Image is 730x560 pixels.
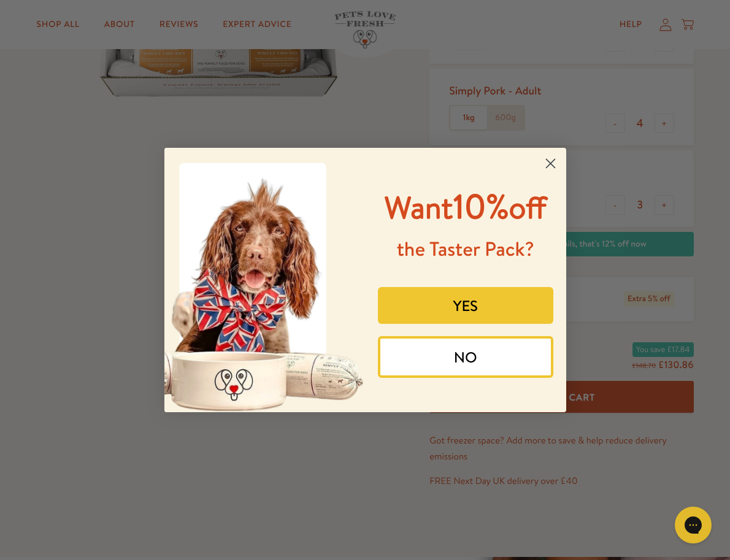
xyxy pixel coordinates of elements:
span: the Taster Pack? [397,236,534,263]
button: YES [378,287,553,324]
iframe: Gorgias live chat messenger [669,502,718,548]
span: off [509,186,547,229]
button: Close dialog [540,153,561,174]
span: Want [385,186,453,229]
span: 10% [385,182,547,229]
img: 8afefe80-1ef6-417a-b86b-9520c2248d41.jpeg [164,148,366,412]
button: NO [378,336,553,378]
